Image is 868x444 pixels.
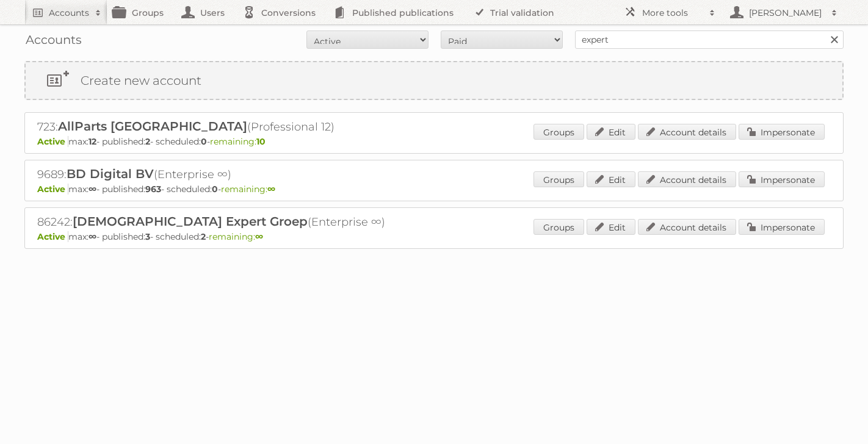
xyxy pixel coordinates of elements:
span: Active [37,231,68,242]
h2: [PERSON_NAME] [746,7,825,19]
strong: 3 [145,231,150,242]
strong: 2 [201,231,206,242]
strong: ∞ [255,231,263,242]
a: Groups [533,219,584,235]
strong: ∞ [267,184,275,195]
strong: 10 [256,136,266,147]
a: Groups [533,124,584,140]
h2: More tools [642,7,703,19]
p: max: - published: - scheduled: - [37,136,831,147]
a: Edit [587,171,635,187]
span: [DEMOGRAPHIC_DATA] Expert Groep [73,214,308,229]
span: remaining: [209,231,263,242]
span: AllParts [GEOGRAPHIC_DATA] [58,119,247,134]
a: Edit [587,219,635,235]
h2: Accounts [49,7,89,19]
h2: 86242: (Enterprise ∞) [37,214,465,230]
a: Account details [638,219,736,235]
p: max: - published: - scheduled: - [37,184,831,195]
span: remaining: [210,136,266,147]
strong: ∞ [89,231,96,242]
a: Account details [638,171,736,187]
a: Edit [587,124,635,140]
h2: 723: (Professional 12) [37,119,465,135]
a: Impersonate [739,124,825,140]
span: BD Digital BV [67,167,154,181]
strong: 2 [145,136,150,147]
strong: 963 [145,184,161,195]
a: Impersonate [739,171,825,187]
a: Impersonate [739,219,825,235]
a: Account details [638,124,736,140]
span: remaining: [221,184,275,195]
a: Create new account [26,62,842,99]
span: Active [37,136,68,147]
strong: 0 [201,136,207,147]
strong: 12 [89,136,96,147]
h2: 9689: (Enterprise ∞) [37,167,465,182]
strong: 0 [212,184,218,195]
span: Active [37,184,68,195]
strong: ∞ [89,184,96,195]
p: max: - published: - scheduled: - [37,231,831,242]
a: Groups [533,171,584,187]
